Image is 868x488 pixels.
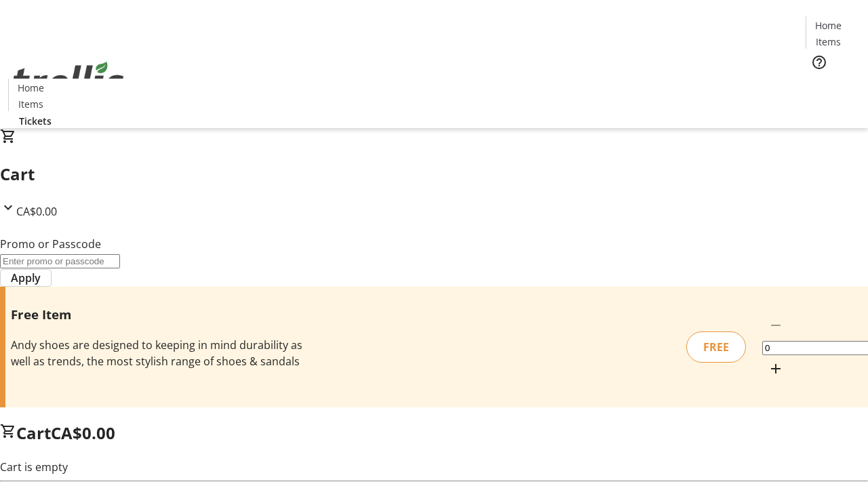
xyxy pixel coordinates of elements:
[816,35,841,49] span: Items
[806,35,850,49] a: Items
[18,97,43,111] span: Items
[19,114,52,128] span: Tickets
[9,97,52,111] a: Items
[806,79,860,93] a: Tickets
[816,79,849,93] span: Tickets
[16,204,57,219] span: CA$0.00
[806,18,850,33] a: Home
[11,270,41,286] span: Apply
[806,49,833,76] button: Help
[11,337,307,369] div: Andy shoes are designed to keeping in mind durability as well as trends, the most stylish range o...
[51,422,115,444] span: CA$0.00
[11,305,307,324] h3: Free Item
[8,114,62,128] a: Tickets
[9,81,52,95] a: Home
[8,47,129,115] img: Orient E2E Organization iZ420mQ27c's Logo
[686,331,746,363] div: FREE
[18,81,44,95] span: Home
[815,18,842,33] span: Home
[762,355,789,382] button: Increment by one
